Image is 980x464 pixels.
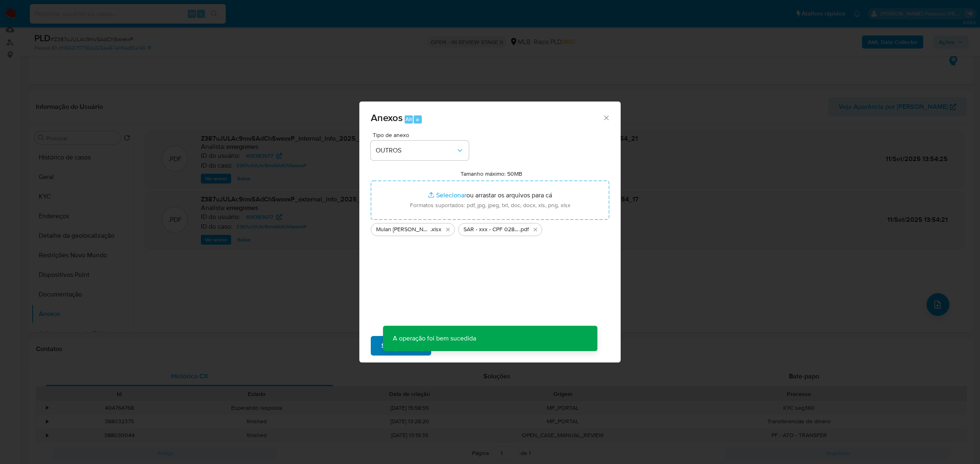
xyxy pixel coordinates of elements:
span: Alt [405,115,412,123]
span: Tipo de anexo [373,132,471,138]
span: Subir arquivo [381,337,421,355]
span: Mulan [PERSON_NAME] Dos [PERSON_NAME] _2025_09_10_15_28_48 [376,225,430,234]
button: Excluir SAR - xxx - CPF 02875065254 - MIKAEL JAKSON DOS SANTOS DA SILVA.pdf [530,225,540,234]
span: .pdf [519,225,529,234]
p: A operação foi bem sucedida [383,326,486,351]
span: a [416,115,419,123]
span: Cancelar [445,337,472,355]
button: Subir arquivo [371,336,431,356]
span: .xlsx [430,225,441,234]
ul: Arquivos selecionados [371,220,609,236]
span: OUTROS [376,146,456,155]
span: SAR - xxx - CPF 02875065254 - [PERSON_NAME] DOS [PERSON_NAME] [463,225,519,234]
span: Anexos [371,110,403,125]
label: Tamanho máximo: 50MB [461,170,522,177]
button: Excluir Mulan Mikael Jakson Dos Santos da Silva _2025_09_10_15_28_48.xlsx [443,225,453,234]
button: OUTROS [371,141,469,160]
button: Fechar [602,114,610,121]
